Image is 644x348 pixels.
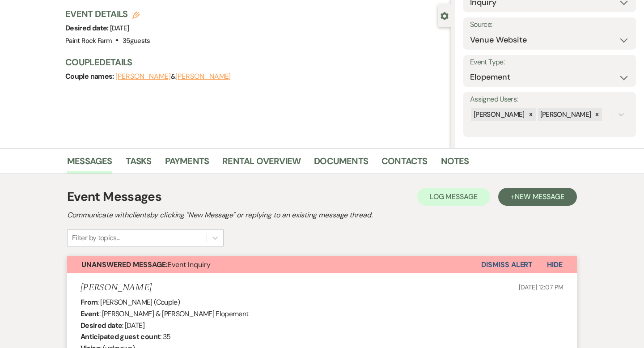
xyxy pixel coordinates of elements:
button: +New Message [498,188,577,206]
button: Unanswered Message:Event Inquiry [67,256,481,273]
b: From [80,297,97,307]
span: Paint Rock Farm [65,36,112,45]
button: Log Message [417,188,490,206]
b: Desired date [80,321,122,330]
h3: Event Details [65,8,150,20]
span: Event Inquiry [81,260,211,269]
a: Tasks [126,154,152,174]
span: Couple names: [65,72,115,81]
a: Payments [165,154,209,174]
button: Dismiss Alert [481,256,533,273]
span: Desired date: [65,23,110,33]
span: 35 guests [123,36,150,45]
a: Notes [441,154,469,174]
b: Anticipated guest count [80,332,160,341]
span: & [115,72,231,81]
h2: Communicate with clients by clicking "New Message" or replying to an existing message thread. [67,210,577,221]
strong: Unanswered Message: [81,260,168,269]
button: [PERSON_NAME] [175,73,231,80]
span: [DATE] 12:07 PM [519,283,563,291]
label: Event Type: [470,56,629,69]
a: Rental Overview [222,154,301,174]
span: New Message [515,192,564,201]
span: Log Message [430,192,478,201]
div: [PERSON_NAME] [471,108,526,121]
h1: Event Messages [67,187,161,206]
b: Event [80,309,99,318]
button: [PERSON_NAME] [115,73,171,80]
label: Source: [470,18,629,31]
button: Close lead details [441,11,449,20]
a: Contacts [381,154,428,174]
a: Documents [314,154,368,174]
span: [DATE] [110,24,129,33]
label: Assigned Users: [470,93,629,106]
h3: Couple Details [65,56,442,68]
span: Hide [547,260,563,269]
a: Messages [67,154,112,174]
div: Filter by topics... [72,233,120,243]
h5: [PERSON_NAME] [80,282,152,293]
button: Hide [533,256,577,273]
div: [PERSON_NAME] [538,108,593,121]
